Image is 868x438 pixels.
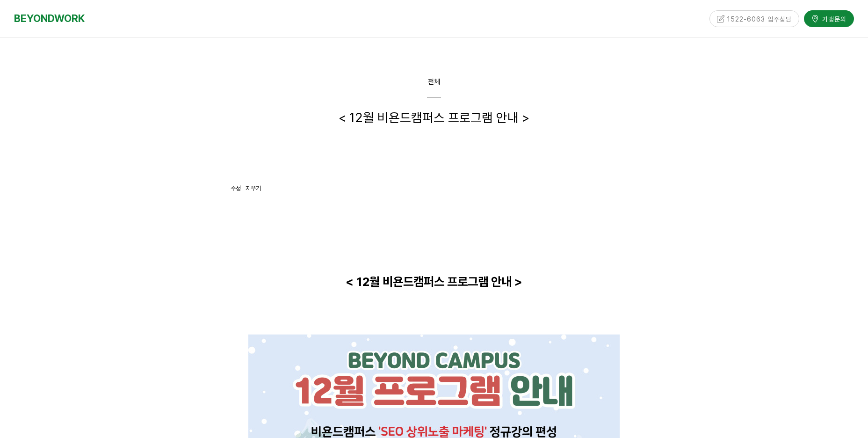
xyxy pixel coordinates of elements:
span: 가맹문의 [819,14,846,23]
a: BEYONDWORK [14,10,85,27]
a: 지우기 [246,185,261,192]
a: 수정 [231,185,241,192]
h1: < 12월 비욘드캠퍼스 프로그램 안내 > [224,107,644,129]
a: 전체 [428,76,440,98]
strong: < 12월 비욘드캠퍼스 프로그램 안내 > [346,274,522,289]
a: 가맹문의 [804,10,854,27]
